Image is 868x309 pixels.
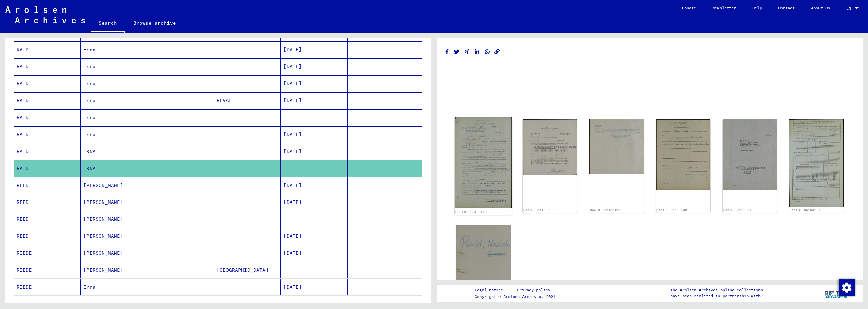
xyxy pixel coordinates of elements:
mat-cell: [PERSON_NAME] [81,194,147,211]
a: Legal notice [475,287,509,294]
a: Search [91,15,125,33]
mat-cell: [PERSON_NAME] [81,211,147,228]
img: 001.jpg [523,119,577,175]
p: The Arolsen Archives online collections [670,287,763,293]
img: 001.jpg [656,119,711,190]
mat-cell: [DATE] [281,177,348,194]
p: have been realized in partnership with [670,293,763,299]
button: Copy link [494,47,501,56]
button: Share on LinkedIn [474,47,481,56]
img: 001.jpg [455,117,512,208]
a: DocID: 86483408 [523,208,554,212]
img: Change consent [839,279,855,296]
mat-cell: [DATE] [281,75,348,92]
mat-cell: REED [14,228,81,245]
mat-cell: Erna [81,58,147,75]
mat-cell: Erna [81,109,147,126]
a: DocID: 86483408 [590,208,620,212]
mat-cell: RAID [14,143,81,160]
mat-cell: [DATE] [281,245,348,262]
span: EN [846,6,854,11]
mat-cell: [PERSON_NAME] [81,245,147,262]
mat-cell: REED [14,211,81,228]
mat-cell: RIEDE [14,262,81,278]
img: 001.jpg [789,119,844,207]
mat-cell: REED [14,177,81,194]
img: Arolsen_neg.svg [5,6,85,23]
mat-cell: Erna [81,41,147,58]
a: DocID: 86483411 [790,208,820,212]
mat-cell: REED [14,194,81,211]
a: DocID: 86483410 [723,208,754,212]
img: 002.jpg [589,119,644,174]
a: Privacy policy [512,287,558,294]
mat-cell: [DATE] [281,58,348,75]
a: Browse archive [125,15,184,31]
mat-cell: [PERSON_NAME] [81,262,147,278]
mat-cell: RAID [14,41,81,58]
mat-cell: [DATE] [281,92,348,109]
p: Copyright © Arolsen Archives, 2021 [475,294,558,300]
mat-cell: Erna [81,279,147,295]
a: DocID: 86483409 [656,208,687,212]
div: of 1 [359,302,393,309]
mat-cell: [GEOGRAPHIC_DATA] [214,262,281,278]
mat-cell: [DATE] [281,41,348,58]
mat-cell: [DATE] [281,143,348,160]
mat-cell: RAID [14,58,81,75]
mat-cell: RIEDE [14,279,81,295]
button: Share on Twitter [453,47,460,56]
div: 1 – 16 of 16 [292,303,321,309]
button: Share on WhatsApp [484,47,491,56]
mat-cell: REVAL [214,92,281,109]
mat-cell: [DATE] [281,194,348,211]
img: 001.jpg [723,119,777,190]
mat-cell: ERNA [81,143,147,160]
mat-cell: RAID [14,92,81,109]
a: DocID: 86483407 [455,210,488,214]
mat-cell: Erna [81,75,147,92]
mat-cell: RAID [14,160,81,177]
button: Share on Facebook [443,47,451,56]
img: 001.jpg [456,225,511,308]
mat-cell: Erna [81,126,147,143]
mat-cell: [DATE] [281,279,348,295]
mat-cell: ERNA [81,160,147,177]
mat-cell: [DATE] [281,126,348,143]
mat-cell: [PERSON_NAME] [81,228,147,245]
img: yv_logo.png [824,285,849,302]
mat-cell: [DATE] [281,228,348,245]
mat-cell: RIEDE [14,245,81,262]
mat-cell: RAID [14,75,81,92]
div: | [475,287,558,294]
button: Share on Xing [463,47,471,56]
mat-cell: [PERSON_NAME] [81,177,147,194]
mat-cell: Erna [81,92,147,109]
mat-cell: RAID [14,109,81,126]
mat-cell: RAID [14,126,81,143]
